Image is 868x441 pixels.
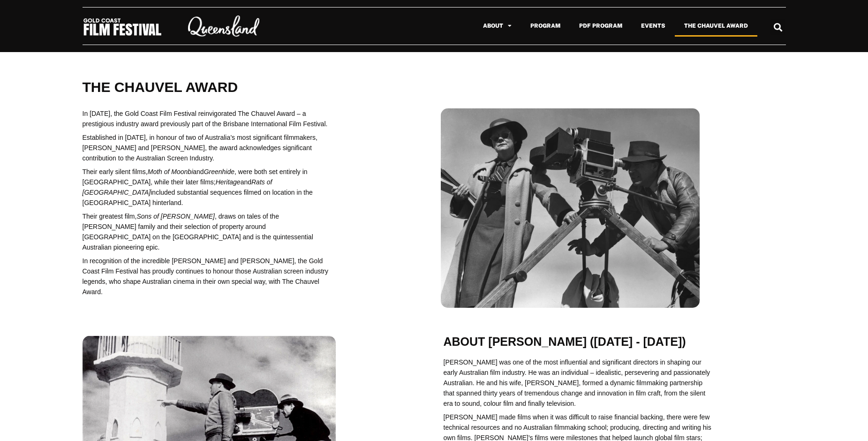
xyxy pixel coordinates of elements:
a: Program [521,15,570,37]
p: [PERSON_NAME] was one of the most influential and significant directors in shaping our early Aust... [444,357,714,409]
h2: About [PERSON_NAME] ([DATE] - [DATE]) [444,336,786,348]
p: Their greatest film, , draws on tales of the [PERSON_NAME] family and their selection of property... [83,211,331,252]
p: Their early silent films, and , were both set entirely in [GEOGRAPHIC_DATA], while their later fi... [83,167,331,208]
em: Rats of [GEOGRAPHIC_DATA] [83,178,272,196]
p: In recognition of the incredible [PERSON_NAME] and [PERSON_NAME], the Gold Coast Film Festival ha... [83,256,331,297]
a: PDF Program [570,15,632,37]
span: and included substantial sequences filmed on location in the [GEOGRAPHIC_DATA] hinterland. [83,178,313,206]
em: Greenhide [204,168,234,175]
a: Events [632,15,675,37]
p: Established in [DATE], in honour of two of Australia’s most significant filmmakers, [PERSON_NAME]... [83,132,331,163]
em: Heritage [216,178,241,186]
h1: The chauvel award [83,80,786,94]
p: In [DATE], the Gold Coast Film Festival reinvigorated The Chauvel Award – a prestigious industry ... [83,108,331,129]
a: The Chauvel Award [675,15,757,37]
em: Sons of [PERSON_NAME] [136,213,215,220]
nav: Menu [281,15,757,37]
a: About [474,15,521,37]
em: Moth of Moonbi [148,168,193,175]
div: Search [770,19,785,35]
